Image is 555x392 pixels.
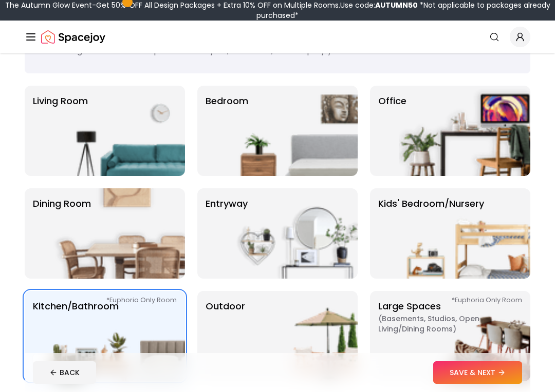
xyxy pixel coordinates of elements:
[53,188,185,279] img: Dining Room
[25,21,530,53] nav: Global
[399,188,530,279] img: Kids' Bedroom/Nursery
[53,291,185,381] img: Kitchen/Bathroom *Euphoria Only
[399,291,530,381] img: Large Spaces *Euphoria Only
[226,188,358,279] img: entryway
[33,299,119,350] p: Kitchen/Bathroom
[206,299,245,373] p: Outdoor
[41,27,105,47] img: Spacejoy Logo
[226,291,358,381] img: Outdoor
[33,361,96,384] button: BACK
[378,197,484,270] p: Kids' Bedroom/Nursery
[206,94,248,168] p: Bedroom
[206,197,248,270] p: entryway
[433,361,522,384] button: SAVE & NEXT
[226,86,358,176] img: Bedroom
[378,313,507,334] span: ( Basements, Studios, Open living/dining rooms )
[378,94,406,168] p: Office
[33,197,91,270] p: Dining Room
[378,299,507,373] p: Large Spaces
[41,27,105,47] a: Spacejoy
[53,86,185,176] img: Living Room
[33,94,88,168] p: Living Room
[399,86,530,176] img: Office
